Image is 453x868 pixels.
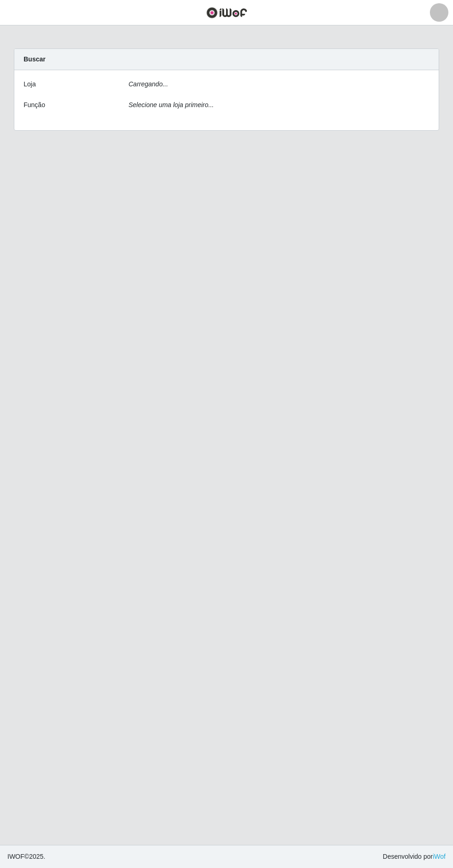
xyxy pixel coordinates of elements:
i: Carregando... [129,80,168,88]
label: Função [24,100,45,110]
span: IWOF [7,853,24,860]
a: iWof [433,853,446,860]
span: © 2025 . [7,852,45,862]
i: Selecione uma loja primeiro... [129,101,214,108]
label: Loja [24,79,36,89]
strong: Buscar [24,55,45,63]
span: Desenvolvido por [383,852,446,862]
img: CoreUI Logo [206,7,247,18]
